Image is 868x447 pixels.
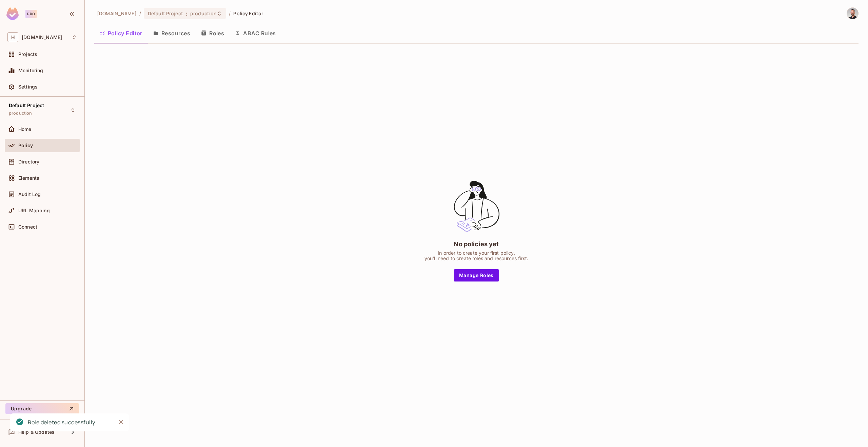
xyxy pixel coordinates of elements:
[97,10,137,17] span: the active workspace
[18,68,43,73] span: Monitoring
[94,25,148,42] button: Policy Editor
[7,32,18,42] span: H
[116,417,126,427] button: Close
[18,84,38,90] span: Settings
[18,192,41,197] span: Audit Log
[148,10,183,17] span: Default Project
[18,175,39,181] span: Elements
[230,25,281,42] button: ABAC Rules
[425,250,528,261] div: In order to create your first policy, you'll need to create roles and resources first.
[229,10,231,17] li: /
[18,127,32,132] span: Home
[454,269,499,281] button: Manage Roles
[148,25,196,42] button: Resources
[454,240,499,248] div: No policies yet
[18,208,50,213] span: URL Mapping
[139,10,141,17] li: /
[22,35,62,40] span: Workspace: honeycombinsurance.com
[233,10,263,17] span: Policy Editor
[18,52,37,57] span: Projects
[5,403,79,414] button: Upgrade
[9,111,32,116] span: production
[9,103,44,108] span: Default Project
[196,25,230,42] button: Roles
[18,159,39,164] span: Directory
[847,8,858,19] img: dor@honeycombinsurance.com
[18,143,33,148] span: Policy
[18,224,37,230] span: Connect
[190,10,217,17] span: production
[25,10,37,18] div: Pro
[185,11,188,16] span: :
[6,7,19,20] img: SReyMgAAAABJRU5ErkJggg==
[28,418,95,427] div: Role deleted successfully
